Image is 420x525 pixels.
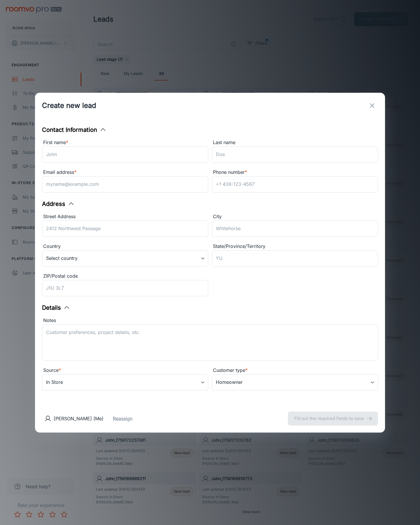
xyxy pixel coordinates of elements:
div: ZIP/Postal code [42,272,208,280]
button: Details [42,303,70,312]
div: Email address [42,169,208,176]
div: Select country [42,250,208,267]
button: Address [42,199,75,208]
div: In Store [42,374,208,391]
div: First name [42,139,208,146]
input: myname@example.com [42,176,208,192]
button: Reassign [113,415,132,422]
input: Whitehorse [212,220,378,237]
h1: Create new lead [42,100,96,111]
div: Country [42,243,208,250]
input: John [42,146,208,163]
div: City [212,213,378,220]
div: Homeowner [212,374,378,391]
div: Last name [212,139,378,146]
input: J1U 3L7 [42,280,208,296]
div: Street Address [42,213,208,220]
button: Contact Information [42,125,106,134]
div: Phone number [212,169,378,176]
div: State/Province/Territory [212,243,378,250]
div: Notes [42,317,378,324]
p: [PERSON_NAME] (Me) [54,415,104,422]
div: Source [42,367,208,374]
input: 2412 Northwest Passage [42,220,208,237]
input: +1 439-123-4567 [212,176,378,192]
button: exit [366,100,378,111]
div: Customer type [212,367,378,374]
input: YU [212,250,378,267]
input: Doe [212,146,378,163]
